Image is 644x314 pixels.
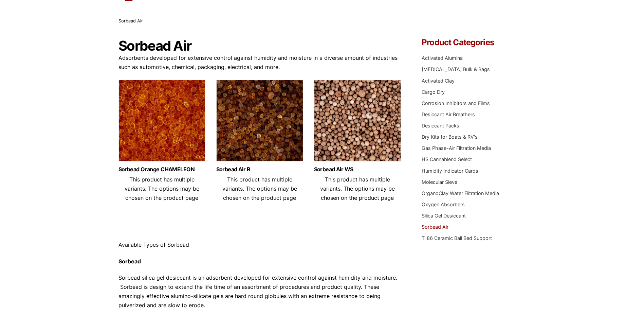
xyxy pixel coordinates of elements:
[422,190,499,196] a: OrganoClay Water Filtration Media
[118,53,402,72] p: Adsorbents developed for extensive control against humidity and moisture in a diverse amount of i...
[118,273,402,310] p: Sorbead silica gel desiccant is an adsorbent developed for extensive control against humidity and...
[422,224,448,230] a: Sorbead Air
[314,167,401,172] a: Sorbead Air WS
[422,134,478,140] a: Dry Kits for Boats & RV's
[320,176,395,201] span: This product has multiple variants. The options may be chosen on the product page
[118,18,143,23] span: Sorbead Air
[422,78,455,84] a: Activated Clay
[118,38,402,53] h1: Sorbead Air
[222,176,297,201] span: This product has multiple variants. The options may be chosen on the product page
[422,168,478,174] a: Humidity Indicator Cards
[125,176,199,201] span: This product has multiple variants. The options may be chosen on the product page
[118,167,205,172] a: Sorbead Orange CHAMELEON
[422,179,457,185] a: Molecular Sieve
[216,167,303,172] a: Sorbead Air R
[118,240,402,249] p: Available Types of Sorbead
[422,100,490,106] a: Corrosion Inhibitors and Films
[422,202,465,207] a: Oxygen Absorbers
[422,145,491,151] a: Gas Phase-Air Filtration Media
[422,55,463,61] a: Activated Alumina
[422,89,445,95] a: Cargo Dry
[422,123,459,128] a: Desiccant Packs
[422,213,466,219] a: Silica Gel Desiccant
[118,258,141,265] strong: Sorbead
[422,38,526,47] h4: Product Categories
[422,111,475,117] a: Desiccant Air Breathers
[422,235,492,241] a: T-86 Ceramic Ball Bed Support
[422,156,472,162] a: HS Cannablend Select
[422,66,490,72] a: [MEDICAL_DATA] Bulk & Bags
